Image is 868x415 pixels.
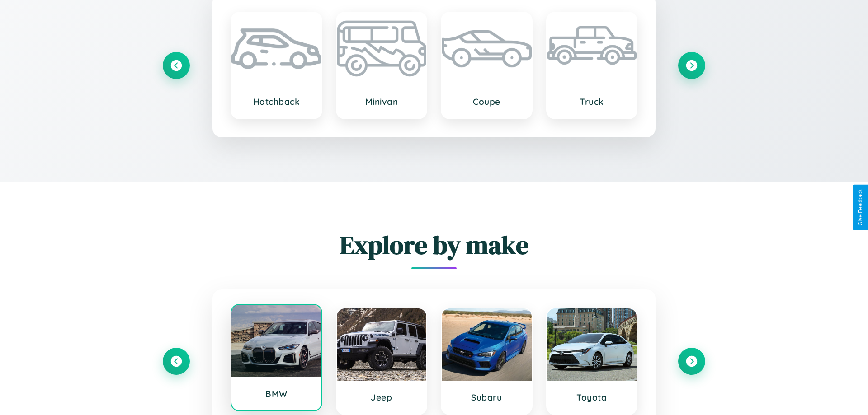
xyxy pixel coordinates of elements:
[241,388,312,399] h3: BMW
[451,392,523,403] h3: Subaru
[346,96,418,107] h3: Minivan
[346,392,418,403] h3: Jeep
[857,189,863,226] div: Give Feedback
[163,228,705,262] h2: Explore by make
[556,96,628,107] h3: Truck
[451,96,523,107] h3: Coupe
[241,96,312,107] h3: Hatchback
[556,392,628,403] h3: Toyota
